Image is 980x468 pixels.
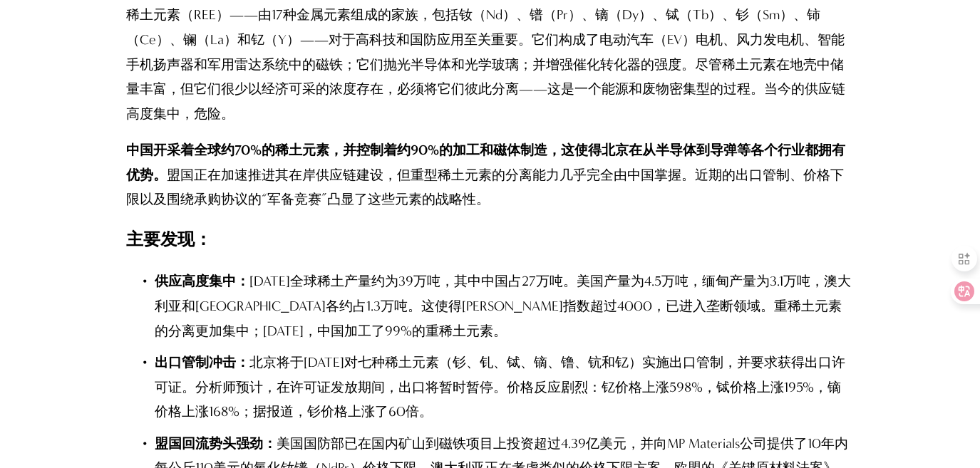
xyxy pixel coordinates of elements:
font: 稀土元素（REE）——由17种金属元素组成的家族，包括钕（Nd）、镨（Pr）、镝（Dy）、铽（Tb）、钐（Sm）、铈（Ce）、镧（La）和钇（Y）——对于高科技和国防应用至关重要。它们构成了电动... [126,6,845,122]
font: 出口管制冲击： [155,354,249,370]
font: 中国开采着全球约70%的稀土元素，并控制着约90%的加工和磁体制造，这使得北京在从半导体到导弹等各个行业都拥有优势。 [126,142,845,183]
font: [DATE]全球稀土产量约为39万吨，其中中国占27万吨。美国产量为4.5万吨，缅甸产量为3.1万吨，澳大利亚和[GEOGRAPHIC_DATA]各约占1.3万吨。这使得[PERSON_NAME... [155,273,851,338]
font: 北京将于[DATE]对七种稀土元素（钐、钆、铽、镝、镥、钪和钇）实施出口管制，并要求获得出口许可证。分析师预计，在许可证发放期间，出口将暂时暂停。价格反应剧烈：钇价格上涨598%，铽价格上涨19... [155,354,845,420]
font: 主要发现： [126,229,212,249]
font: 盟国正在加速推进其在岸供应链建设，但重型稀土元素的分离能力几乎完全由中国掌握。近期的出口管制、价格下限以及围绕承购协议的“军备竞赛”凸显了这些元素的战略性。 [126,167,844,208]
font: 盟国回流势头强劲： [155,435,277,452]
font: 供应高度集中： [155,273,249,289]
